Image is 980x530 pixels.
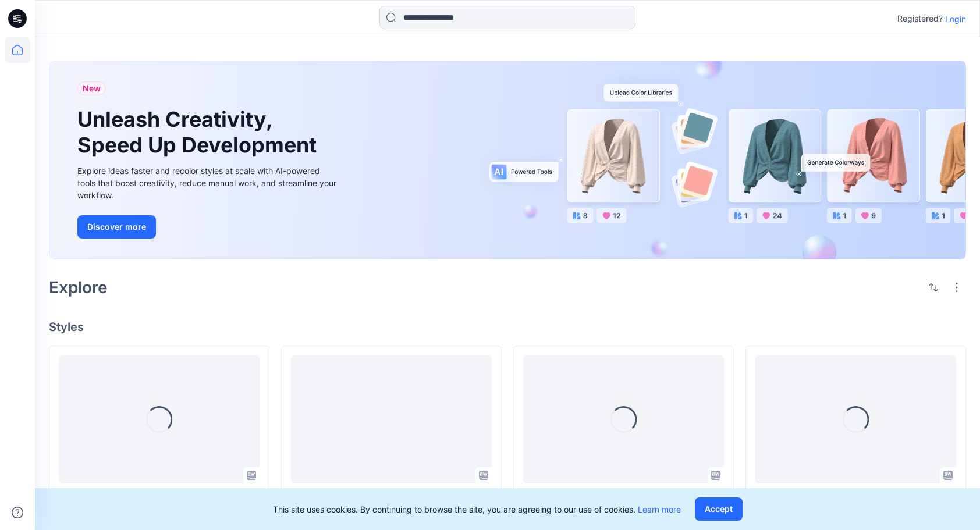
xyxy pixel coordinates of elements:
[83,81,101,95] span: New
[273,503,681,515] p: This site uses cookies. By continuing to browse the site, you are agreeing to our use of cookies.
[897,12,943,26] p: Registered?
[77,165,339,201] div: Explore ideas faster and recolor styles at scale with AI-powered tools that boost creativity, red...
[695,497,743,521] button: Accept
[77,215,156,239] button: Discover more
[49,320,966,334] h4: Styles
[638,504,681,514] a: Learn more
[49,278,108,297] h2: Explore
[77,215,339,239] a: Discover more
[945,13,966,25] p: Login
[77,107,322,157] h1: Unleash Creativity, Speed Up Development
